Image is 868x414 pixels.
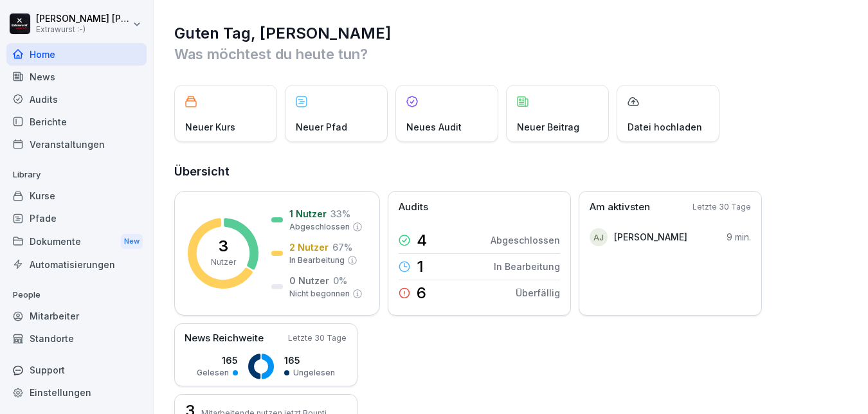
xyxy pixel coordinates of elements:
[288,332,347,344] p: Letzte 30 Tage
[174,23,849,44] h1: Guten Tag, [PERSON_NAME]
[330,207,350,221] p: 33 %
[289,240,329,254] p: 2 Nutzer
[174,163,849,181] h2: Übersicht
[628,120,702,134] p: Datei hochladen
[6,207,147,230] a: Pfade
[590,228,608,246] div: AJ
[6,133,147,156] a: Veranstaltungen
[289,255,345,266] p: In Bearbeitung
[289,207,327,221] p: 1 Nutzer
[6,43,147,66] a: Home
[197,367,229,379] p: Gelesen
[6,88,147,111] a: Audits
[6,184,147,207] a: Kurse
[6,165,147,185] p: Library
[6,327,147,350] a: Standorte
[36,14,130,24] p: [PERSON_NAME] [PERSON_NAME]
[6,285,147,305] p: People
[174,44,849,64] p: Was möchtest du heute tun?
[332,240,352,254] p: 67 %
[516,286,560,300] p: Überfällig
[185,120,235,134] p: Neuer Kurs
[590,200,650,215] p: Am aktivsten
[289,221,350,233] p: Abgeschlossen
[6,359,147,381] div: Support
[6,111,147,133] a: Berichte
[6,253,147,276] a: Automatisierungen
[185,331,264,346] p: News Reichweite
[692,201,751,213] p: Letzte 30 Tage
[36,25,130,34] p: Extrawurst :-)
[6,230,147,253] div: Dokumente
[417,285,426,301] p: 6
[406,120,462,134] p: Neues Audit
[211,256,236,268] p: Nutzer
[399,200,428,215] p: Audits
[727,230,751,244] p: 9 min.
[6,305,147,327] a: Mitarbeiter
[494,260,560,273] p: In Bearbeitung
[289,274,329,287] p: 0 Nutzer
[121,234,143,249] div: New
[293,367,335,379] p: Ungelesen
[417,259,424,274] p: 1
[296,120,347,134] p: Neuer Pfad
[289,288,350,300] p: Nicht begonnen
[517,120,579,134] p: Neuer Beitrag
[417,233,427,248] p: 4
[284,354,335,367] p: 165
[491,233,560,247] p: Abgeschlossen
[219,239,228,254] p: 3
[6,230,147,253] a: DokumenteNew
[6,381,147,404] a: Einstellungen
[333,274,347,287] p: 0 %
[614,230,687,244] p: [PERSON_NAME]
[197,354,238,367] p: 165
[6,66,147,88] a: News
